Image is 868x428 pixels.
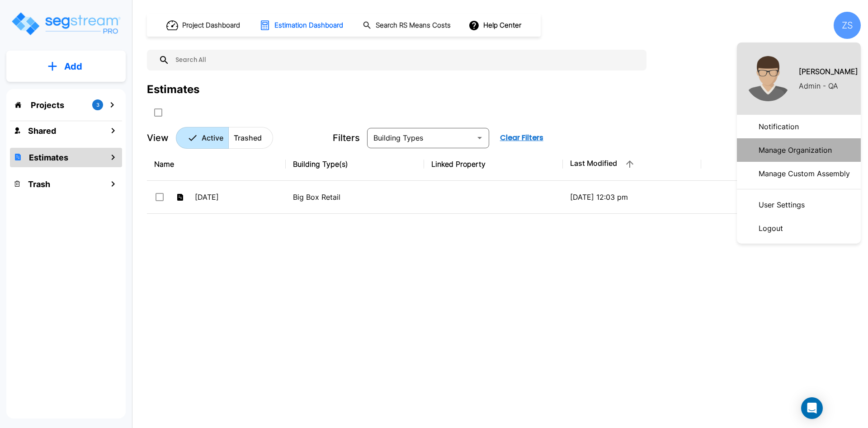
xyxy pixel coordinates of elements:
h1: [PERSON_NAME] [799,66,858,77]
img: Zhyrese Santos [745,56,791,101]
p: Admin - QA [799,80,838,91]
p: Logout [755,219,787,237]
p: Notification [755,118,802,136]
p: Manage Custom Assembly [755,165,854,183]
div: Open Intercom Messenger [801,397,823,419]
p: User Settings [755,196,808,214]
p: Manage Organization [755,141,835,159]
